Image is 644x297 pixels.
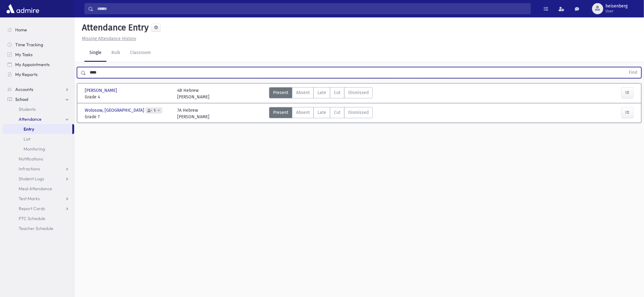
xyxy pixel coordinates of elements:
a: PTC Schedule [2,214,74,223]
a: Student Logs [2,174,74,184]
span: Teacher Schedule [19,226,53,231]
h5: Attendance Entry [79,22,149,33]
span: Absent [296,89,310,96]
a: Home [2,25,74,35]
span: PTC Schedule [19,216,45,221]
span: Cut [334,109,340,116]
span: Late [317,109,326,116]
span: Meal Attendance [19,186,52,191]
span: User [606,9,628,14]
a: School [2,94,74,104]
button: Find [625,67,641,78]
span: Attendance [19,116,42,122]
span: 1 [153,109,157,113]
a: Test Marks [2,194,74,204]
div: 7A Hebrew [PERSON_NAME] [177,107,209,120]
span: Report Cards [19,206,45,211]
span: Notifications [19,156,43,162]
span: Wolosow, [GEOGRAPHIC_DATA] [85,107,146,114]
a: Accounts [2,84,74,94]
span: Late [317,89,326,96]
a: Bulk [106,44,125,62]
a: Teacher Schedule [2,223,74,233]
span: Absent [296,109,310,116]
span: Home [15,27,27,33]
span: Infractions [19,166,40,172]
span: Present [273,109,288,116]
span: [PERSON_NAME] [85,87,118,94]
span: Entry [24,126,34,132]
span: Dismissed [348,89,369,96]
span: Student Logs [19,176,44,182]
a: Monitoring [2,144,74,154]
span: List [24,136,30,142]
a: List [2,134,74,144]
a: Report Cards [2,204,74,214]
a: Notifications [2,154,74,164]
img: AdmirePro [5,2,41,15]
a: Classroom [125,44,156,62]
a: My Appointments [2,60,74,70]
div: AttTypes [269,87,373,100]
span: My Tasks [15,52,33,57]
span: Grade 4 [85,94,171,100]
span: Grade 7 [85,114,171,120]
span: Monitoring [24,146,45,152]
div: 4B Hebrew [PERSON_NAME] [177,87,209,100]
span: Cut [334,89,340,96]
span: Time Tracking [15,42,43,47]
a: Time Tracking [2,40,74,50]
span: Accounts [15,87,33,92]
span: heisenberg [606,4,628,9]
input: Search [93,3,531,14]
a: Single [84,44,106,62]
a: Attendance [2,114,74,124]
span: My Reports [15,72,38,77]
a: Entry [2,124,72,134]
a: My Tasks [2,50,74,60]
a: Infractions [2,164,74,174]
span: Dismissed [348,109,369,116]
a: Meal Attendance [2,184,74,194]
span: Present [273,89,288,96]
span: Test Marks [19,196,40,201]
span: My Appointments [15,62,50,67]
span: School [15,97,28,102]
a: Students [2,104,74,114]
u: Missing Attendance History [82,36,136,41]
div: AttTypes [269,107,373,120]
span: Students [19,106,36,112]
a: Missing Attendance History [79,36,136,41]
a: My Reports [2,70,74,79]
